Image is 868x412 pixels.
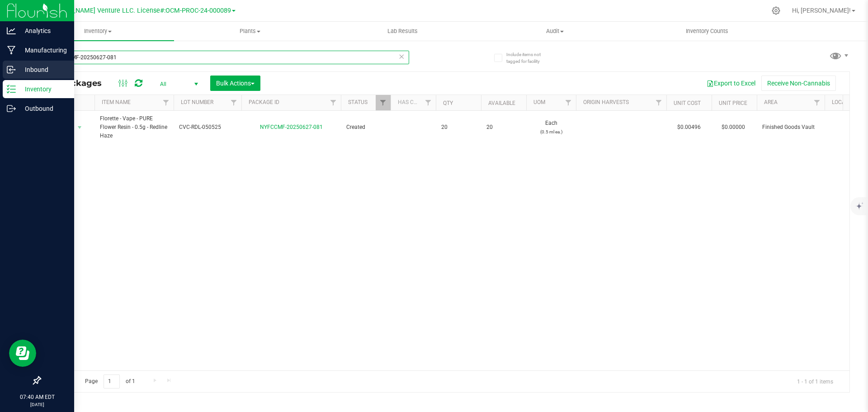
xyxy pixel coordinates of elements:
[16,64,70,75] p: Inbound
[26,7,231,14] span: Green [PERSON_NAME] Venture LLC. License#:OCM-PROC-24-000089
[701,76,761,91] button: Export to Excel
[583,99,629,105] a: Origin Harvests
[532,128,571,136] p: (0.5 ml ea.)
[326,95,341,110] a: Filter
[174,22,326,41] a: Plants
[375,27,430,35] span: Lab Results
[16,45,70,56] p: Manufacturing
[22,27,174,35] span: Inventory
[561,95,576,110] a: Filter
[441,123,476,132] span: 20
[346,123,385,132] span: Created
[7,65,16,74] inline-svg: Inbound
[770,6,782,15] div: Manage settings
[210,76,260,91] button: Bulk Actions
[260,124,323,130] a: NYFCCMF-20250627-081
[179,123,236,132] span: CVC-RDL-050525
[443,100,453,106] a: Qty
[4,401,70,408] p: [DATE]
[674,27,741,35] span: Inventory Counts
[533,99,545,105] a: UOM
[832,99,857,105] a: Location
[7,26,16,35] inline-svg: Analytics
[77,374,142,388] span: Page of 1
[479,27,631,35] span: Audit
[7,104,16,113] inline-svg: Outbound
[326,22,479,41] a: Lab Results
[764,99,778,105] a: Area
[631,22,783,41] a: Inventory Counts
[479,22,631,41] a: Audit
[4,393,70,401] p: 07:40 AM EDT
[810,95,825,110] a: Filter
[348,99,368,105] a: Status
[421,95,436,110] a: Filter
[22,22,174,41] a: Inventory
[104,374,120,388] input: 1
[216,80,255,87] span: Bulk Actions
[488,100,515,106] a: Available
[761,76,836,91] button: Receive Non-Cannabis
[181,99,213,105] a: Lot Number
[159,95,174,110] a: Filter
[717,121,750,134] span: $0.00000
[506,51,552,65] span: Include items not tagged for facility
[9,340,36,367] iframe: Resource center
[391,95,436,111] th: Has COA
[532,119,571,136] span: Each
[175,27,326,35] span: Plants
[486,123,521,132] span: 20
[249,99,279,105] a: Package ID
[16,103,70,114] p: Outbound
[100,114,168,141] span: Florette - Vape - PURE Flower Resin - 0.5g - Redline Haze
[47,78,111,88] span: All Packages
[16,25,70,36] p: Analytics
[762,123,819,132] span: Finished Goods Vault
[40,51,409,64] input: Search Package ID, Item Name, SKU, Lot or Part Number...
[226,95,241,110] a: Filter
[7,85,16,94] inline-svg: Inventory
[376,95,391,110] a: Filter
[792,7,851,14] span: Hi, [PERSON_NAME]!
[16,84,70,95] p: Inventory
[7,46,16,55] inline-svg: Manufacturing
[74,121,85,134] span: select
[790,374,840,388] span: 1 - 1 of 1 items
[651,95,666,110] a: Filter
[666,111,712,144] td: $0.00496
[719,100,747,106] a: Unit Price
[398,51,405,62] span: Clear
[674,100,701,106] a: Unit Cost
[102,99,131,105] a: Item Name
